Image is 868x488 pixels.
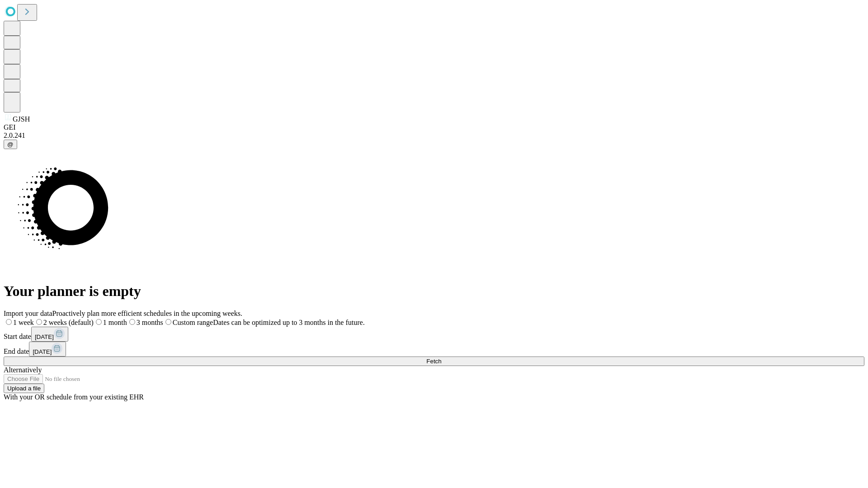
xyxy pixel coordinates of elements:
h1: Your planner is empty [4,283,864,300]
button: [DATE] [31,327,68,342]
span: 3 months [137,319,163,326]
span: Fetch [426,358,441,365]
div: End date [4,342,864,357]
input: 2 weeks (default) [36,319,42,325]
input: 3 months [129,319,135,325]
span: 2 weeks (default) [43,319,94,326]
span: @ [7,141,14,148]
div: Start date [4,327,864,342]
input: 1 month [96,319,102,325]
span: GJSH [13,115,30,123]
input: 1 week [6,319,12,325]
span: Alternatively [4,366,42,374]
button: @ [4,140,17,149]
span: Proactively plan more efficient schedules in the upcoming weeks. [52,310,242,317]
span: Custom range [173,319,213,326]
button: [DATE] [29,342,66,357]
div: 2.0.241 [4,131,864,140]
span: Import your data [4,310,52,317]
button: Upload a file [4,384,44,393]
input: Custom rangeDates can be optimized up to 3 months in the future. [165,319,171,325]
span: [DATE] [33,348,52,355]
span: Dates can be optimized up to 3 months in the future. [213,319,364,326]
span: [DATE] [35,333,54,340]
button: Fetch [4,357,864,366]
div: GEI [4,123,864,131]
span: 1 month [103,319,127,326]
span: 1 week [13,319,34,326]
span: With your OR schedule from your existing EHR [4,393,144,401]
